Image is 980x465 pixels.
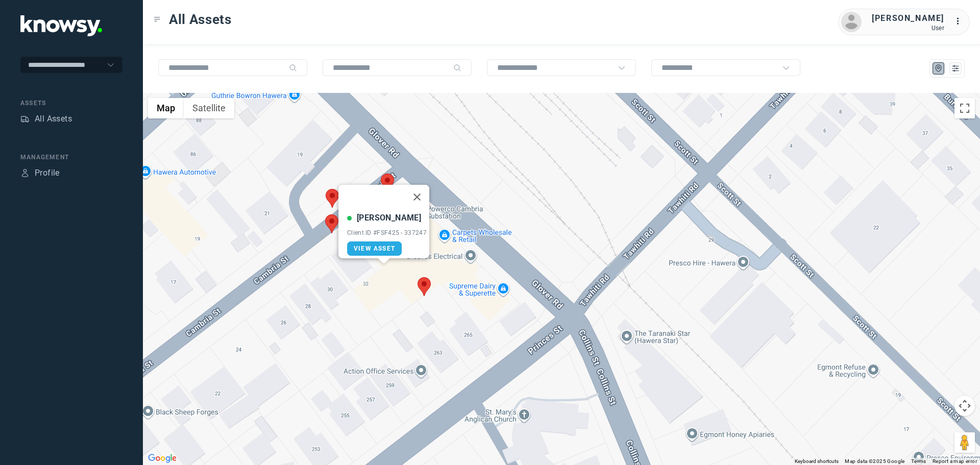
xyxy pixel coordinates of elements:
a: ProfileProfile [20,167,60,179]
button: Keyboard shortcuts [795,458,839,465]
div: Profile [35,167,60,179]
img: Google [145,452,179,465]
button: Drag Pegman onto the map to open Street View [954,432,975,453]
div: [PERSON_NAME] [357,212,421,224]
div: Profile [20,168,30,178]
a: View Asset [347,241,402,256]
div: Client ID #FSF425 - 337247 [347,229,427,236]
div: User [872,25,944,32]
a: Open this area in Google Maps (opens a new window) [145,452,179,465]
button: Close [405,185,429,209]
div: Map [934,64,943,73]
span: All Assets [169,10,232,29]
a: Terms (opens in new tab) [911,458,926,464]
span: Map data ©2025 Google [845,458,904,464]
button: Show satellite imagery [184,98,234,118]
div: Search [289,64,297,72]
div: Assets [20,114,30,124]
div: Management [20,153,122,162]
div: Toggle Menu [154,16,161,23]
button: Show street map [148,98,184,118]
div: : [954,15,967,28]
div: List [951,64,960,73]
a: AssetsAll Assets [20,113,72,125]
button: Toggle fullscreen view [954,98,975,118]
div: Search [453,64,461,72]
tspan: ... [955,17,965,25]
a: Report a map error [933,458,977,464]
img: Application Logo [20,15,102,36]
div: All Assets [35,113,72,125]
span: View Asset [354,245,395,252]
div: Assets [20,99,122,108]
img: avatar.png [841,12,862,32]
div: [PERSON_NAME] [872,12,944,25]
button: Map camera controls [954,396,975,416]
div: : [954,15,967,29]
